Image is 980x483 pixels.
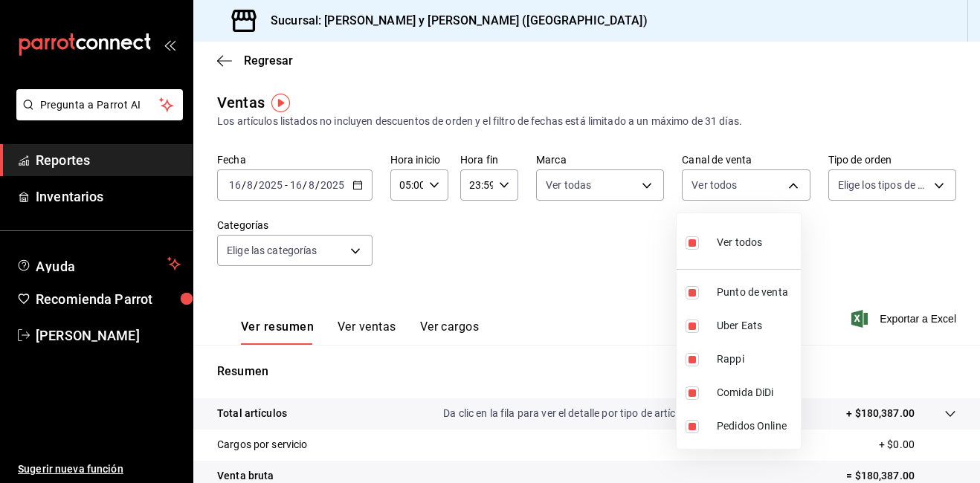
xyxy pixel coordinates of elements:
[717,385,795,401] span: Comida DiDi
[717,351,795,367] span: Rappi
[717,235,762,250] span: Ver todos
[717,285,795,300] span: Punto de venta
[717,318,795,334] span: Uber Eats
[717,418,795,434] span: Pedidos Online
[271,94,290,112] img: Marcador de información sobre herramientas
